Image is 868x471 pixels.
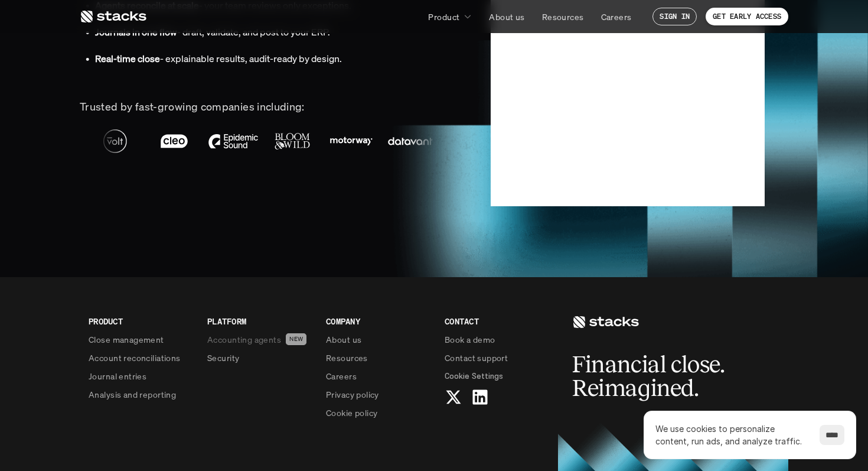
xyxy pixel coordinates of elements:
a: Contact support [445,352,549,364]
p: Resources [326,352,368,364]
p: Privacy policy [326,388,379,401]
p: Trusted by fast-growing companies including: [80,98,455,115]
p: CONTACT [445,315,549,327]
p: About us [326,333,361,346]
a: Privacy policy [326,388,430,401]
p: We use cookies to personalize content, run ads, and analyze traffic. [655,423,808,447]
p: SIGN IN [660,12,690,21]
a: Journal entries [89,370,193,382]
p: GET EARLY ACCESS [713,12,781,21]
p: Security [207,352,239,364]
p: PRODUCT [89,315,193,327]
a: Close management [89,333,193,346]
a: About us [482,6,531,27]
p: Careers [326,370,357,382]
p: • [86,50,89,67]
span: Cookie Settings [445,370,503,382]
p: Book a demo [445,333,495,346]
p: Product [428,11,459,23]
a: Resources [535,6,591,27]
p: Careers [601,11,632,23]
p: About us [489,11,524,23]
a: GET EARLY ACCESS [706,8,788,25]
strong: Real-time close [95,52,160,65]
p: Journal entries [89,370,146,382]
a: Analysis and reporting [89,388,193,401]
p: PLATFORM [207,315,312,327]
a: About us [326,333,430,346]
p: - explainable results, audit-ready by design. [95,50,455,67]
h2: Financial close. Reimagined. [572,353,749,400]
a: Careers [326,370,430,382]
button: Cookie Trigger [445,370,503,382]
h2: NEW [289,336,303,343]
a: SIGN IN [652,8,697,25]
a: Security [207,352,312,364]
p: COMPANY [326,315,430,327]
a: Cookie policy [326,407,430,419]
p: Resources [542,11,584,23]
a: Book a demo [445,333,549,346]
p: Account reconciliations [89,352,181,364]
p: Contact support [445,352,508,364]
p: Cookie policy [326,407,377,419]
a: Careers [594,6,639,27]
p: Close management [89,333,164,346]
a: Resources [326,352,430,364]
a: Account reconciliations [89,352,193,364]
p: Accounting agents [207,333,281,346]
a: Accounting agentsNEW [207,333,312,346]
p: Analysis and reporting [89,388,176,401]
